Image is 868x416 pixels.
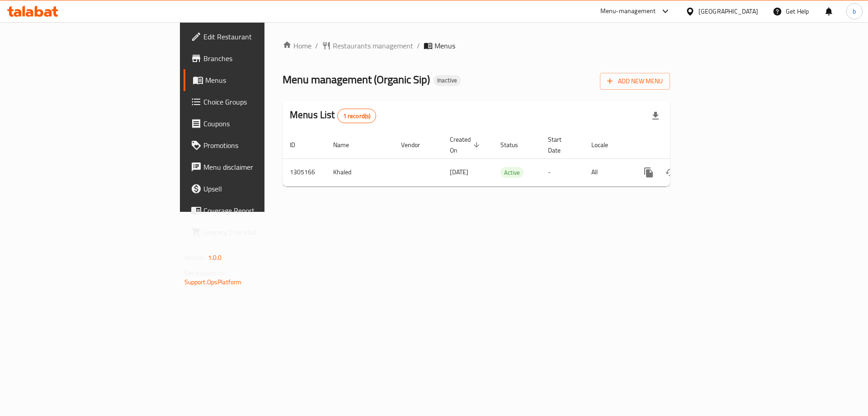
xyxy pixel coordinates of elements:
[203,205,318,216] span: Coverage Report
[434,77,461,84] span: Inactive
[203,53,318,64] span: Branches
[638,162,660,183] button: more
[607,76,663,87] span: Add New Menu
[184,48,325,69] a: Branches
[184,200,325,221] a: Coverage Report
[338,112,376,120] span: 1 record(s)
[333,40,413,51] span: Restaurants management
[600,73,670,90] button: Add New Menu
[548,134,573,156] span: Start Date
[600,6,656,17] div: Menu-management
[660,162,681,183] button: Change Status
[337,109,377,123] div: Total records count
[290,108,376,123] h2: Menus List
[326,158,394,186] td: Khaled
[203,118,318,129] span: Coupons
[322,40,413,51] a: Restaurants management
[434,75,461,86] div: Inactive
[208,252,222,263] span: 1.0.0
[283,40,670,51] nav: breadcrumb
[184,69,325,91] a: Menus
[698,6,758,16] div: [GEOGRAPHIC_DATA]
[417,40,420,51] li: /
[184,26,325,48] a: Edit Restaurant
[203,140,318,151] span: Promotions
[500,167,524,178] span: Active
[500,139,530,150] span: Status
[541,158,584,186] td: -
[203,31,318,42] span: Edit Restaurant
[591,139,620,150] span: Locale
[401,139,432,150] span: Vendor
[450,166,468,178] span: [DATE]
[283,131,732,186] table: enhanced table
[203,96,318,107] span: Choice Groups
[203,227,318,238] span: Grocery Checklist
[203,183,318,194] span: Upsell
[450,134,482,156] span: Created On
[184,252,207,263] span: Version:
[184,134,325,156] a: Promotions
[205,75,318,86] span: Menus
[434,40,455,51] span: Menus
[584,158,631,186] td: All
[184,91,325,113] a: Choice Groups
[333,139,361,150] span: Name
[184,276,242,288] a: Support.OpsPlatform
[184,113,325,134] a: Coupons
[184,267,226,279] span: Get support on:
[631,131,732,159] th: Actions
[184,221,325,243] a: Grocery Checklist
[290,139,307,150] span: ID
[283,69,430,90] span: Menu management ( Organic Sip )
[500,167,524,178] div: Active
[203,162,318,172] span: Menu disclaimer
[645,105,666,127] div: Export file
[184,156,325,178] a: Menu disclaimer
[184,178,325,200] a: Upsell
[853,6,856,16] span: b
